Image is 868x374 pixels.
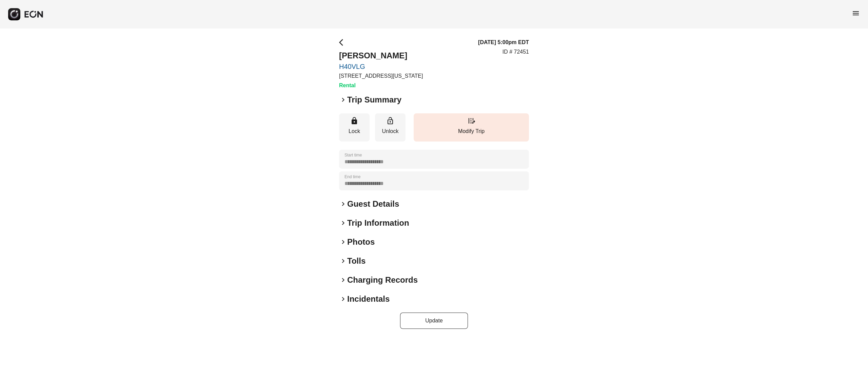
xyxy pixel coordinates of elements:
h2: Guest Details [347,199,399,209]
h2: Charging Records [347,275,418,285]
span: keyboard_arrow_right [339,219,347,227]
span: keyboard_arrow_right [339,295,347,303]
p: ID # 72451 [502,48,529,56]
button: Modify Trip [414,113,529,142]
button: Update [400,313,468,329]
a: H40VLG [339,62,423,71]
span: keyboard_arrow_right [339,238,347,246]
h3: Rental [339,81,423,90]
h2: Trip Summary [347,94,401,105]
span: edit_road [467,117,475,125]
span: keyboard_arrow_right [339,200,347,208]
h2: [PERSON_NAME] [339,50,423,61]
span: keyboard_arrow_right [339,276,347,284]
button: Unlock [375,113,406,142]
span: lock [350,117,358,125]
span: arrow_back_ios [339,38,347,46]
span: lock_open [386,117,394,125]
h2: Incidentals [347,294,390,304]
h2: Trip Information [347,218,409,228]
p: Lock [342,127,366,135]
span: menu [852,9,860,17]
h2: Photos [347,237,375,247]
p: [STREET_ADDRESS][US_STATE] [339,72,423,80]
p: Modify Trip [417,127,526,135]
h2: Tolls [347,256,366,266]
span: keyboard_arrow_right [339,257,347,265]
span: keyboard_arrow_right [339,96,347,104]
h3: [DATE] 5:00pm EDT [478,38,529,46]
button: Lock [339,113,370,142]
p: Unlock [378,127,402,135]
